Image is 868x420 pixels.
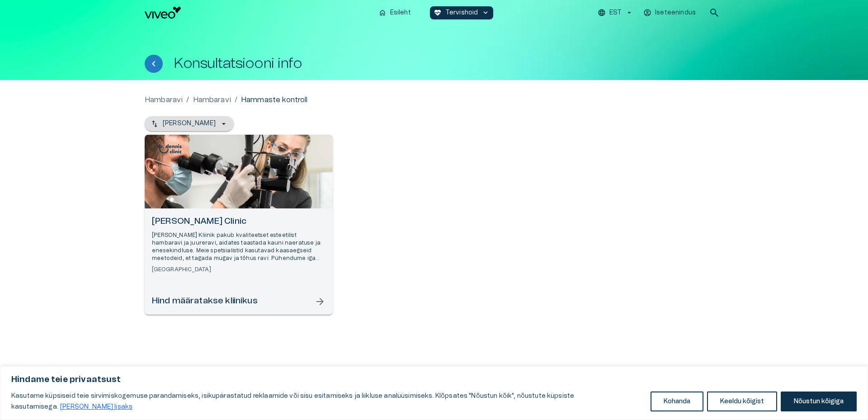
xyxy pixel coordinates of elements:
button: Keeldu kõigist [707,392,777,411]
button: [PERSON_NAME] [145,116,234,131]
span: arrow_forward [315,296,325,307]
button: Tagasi [145,55,163,73]
p: Tervishoid [445,8,478,18]
span: ecg_heart [434,9,442,17]
span: keyboard_arrow_down [481,9,490,17]
p: / [235,94,237,105]
button: Kohanda [651,392,703,411]
p: [PERSON_NAME] [163,119,216,128]
p: Kasutame küpsiseid teie sirvimiskogemuse parandamiseks, isikupärastatud reklaamide või sisu esita... [11,391,644,412]
a: Hambaravi [145,94,183,105]
button: ecg_heartTervishoidkeyboard_arrow_down [430,6,494,19]
a: Navigate to homepage [145,7,371,19]
button: EST [596,6,635,19]
a: Loe lisaks [60,403,133,411]
span: search [709,7,720,18]
p: / [186,94,189,105]
p: EST [609,8,622,18]
span: Help [46,7,60,14]
a: Open selected supplier available booking dates [145,135,333,315]
h1: Konsultatsiooni info [174,56,302,71]
button: Iseteenindus [642,6,698,19]
h6: Hind määratakse kliinikus [152,295,258,307]
img: Viveo logo [145,7,181,19]
span: home [378,9,387,17]
p: Hindame teie privaatsust [11,374,857,385]
a: Hambaravi [193,94,231,105]
p: [PERSON_NAME] Kliinik pakub kvaliteetset esteetilist hambaravi ja juureravi, aidates taastada kau... [152,231,325,263]
p: Hammaste kontroll [241,94,308,105]
button: Nõustun kõigiga [781,392,857,411]
p: Esileht [390,8,411,18]
button: open search modal [705,4,723,22]
h6: [GEOGRAPHIC_DATA] [152,266,325,274]
h6: [PERSON_NAME] Clinic [152,216,325,228]
p: Iseteenindus [655,8,696,18]
button: homeEsileht [375,6,415,19]
img: Dr. Dennis Clinic logo [151,142,188,156]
